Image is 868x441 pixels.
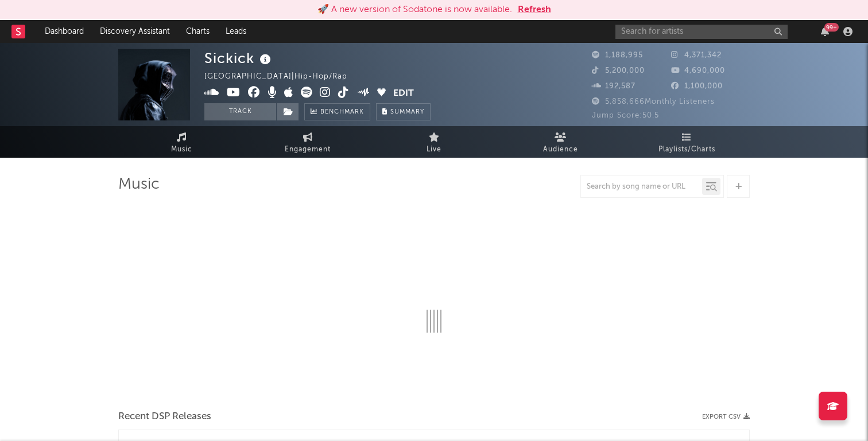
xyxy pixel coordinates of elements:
[204,70,361,84] div: [GEOGRAPHIC_DATA] | Hip-Hop/Rap
[821,27,829,36] button: 99+
[592,52,643,59] span: 1,188,995
[592,67,645,75] span: 5,200,000
[371,126,497,158] a: Live
[285,143,331,157] span: Engagement
[671,67,725,75] span: 4,690,000
[592,112,659,119] span: Jump Score: 50.5
[671,52,722,59] span: 4,371,342
[178,20,218,43] a: Charts
[824,23,839,32] div: 99 +
[317,3,512,17] div: 🚀 A new version of Sodatone is now available.
[204,49,274,68] div: Sickick
[497,126,623,158] a: Audience
[671,83,723,90] span: 1,100,000
[218,20,254,43] a: Leads
[245,126,371,158] a: Engagement
[118,126,245,158] a: Music
[615,25,788,39] input: Search for artists
[37,20,92,43] a: Dashboard
[623,126,750,158] a: Playlists/Charts
[427,143,441,157] span: Live
[581,182,702,192] input: Search by song name or URL
[702,413,750,420] button: Export CSV
[92,20,178,43] a: Discovery Assistant
[320,106,364,119] span: Benchmark
[393,87,414,101] button: Edit
[304,103,370,120] a: Benchmark
[118,410,211,424] span: Recent DSP Releases
[390,109,424,115] span: Summary
[592,98,715,106] span: 5,858,666 Monthly Listeners
[376,103,431,120] button: Summary
[518,3,551,17] button: Refresh
[543,143,578,157] span: Audience
[592,83,635,90] span: 192,587
[658,143,715,157] span: Playlists/Charts
[204,103,276,120] button: Track
[171,143,192,157] span: Music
